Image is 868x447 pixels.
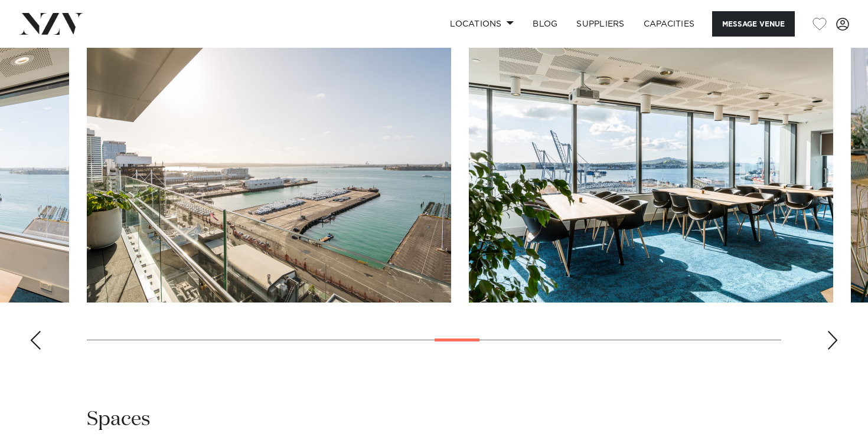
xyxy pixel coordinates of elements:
swiper-slide: 16 / 28 [469,35,833,303]
h2: Spaces [87,406,151,433]
swiper-slide: 15 / 28 [87,35,451,303]
a: SUPPLIERS [567,11,634,37]
button: Message Venue [712,11,795,37]
a: BLOG [523,11,567,37]
a: Locations [440,11,523,37]
img: nzv-logo.png [19,13,83,34]
a: Capacities [634,11,704,37]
